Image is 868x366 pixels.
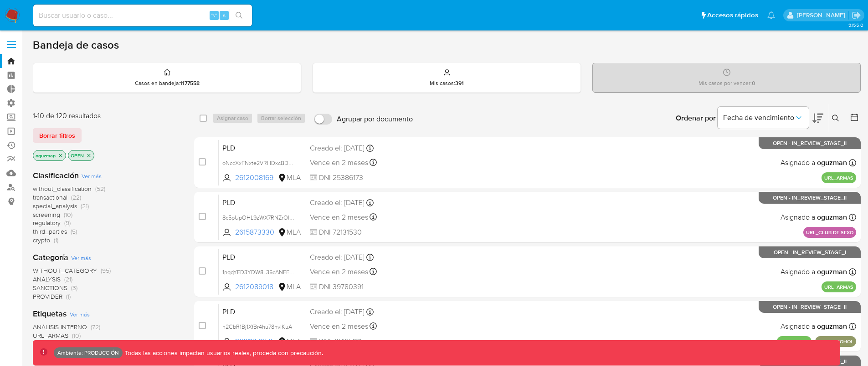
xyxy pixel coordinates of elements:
button: search-icon [230,9,248,22]
a: Notificaciones [767,11,775,19]
a: Salir [852,10,861,20]
span: ⌥ [211,11,217,20]
input: Buscar usuario o caso... [33,10,252,21]
span: Accesos rápidos [707,10,758,20]
p: Todas las acciones impactan usuarios reales, proceda con precaución. [123,349,323,357]
p: Ambiente: PRODUCCIÓN [57,351,119,355]
p: omar.guzman@mercadolibre.com.co [797,11,848,20]
span: s [223,11,226,20]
